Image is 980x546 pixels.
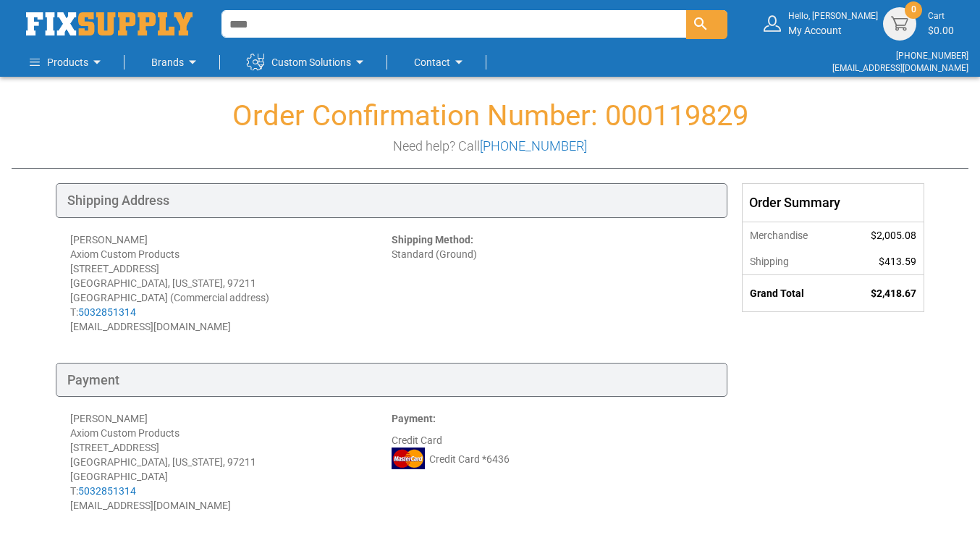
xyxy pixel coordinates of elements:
div: Credit Card [392,411,713,513]
div: Shipping Address [56,183,727,218]
span: $0.00 [928,25,954,36]
small: Cart [928,10,954,22]
th: Merchandise [743,222,842,248]
strong: Shipping Method: [392,234,473,245]
img: MC [392,448,425,469]
h3: Need help? Call [12,139,968,154]
a: 5032851314 [78,485,136,497]
div: My Account [788,10,878,37]
h1: Order Confirmation Number: 000119829 [12,100,968,132]
span: $2,418.67 [871,287,916,299]
div: Payment [56,363,727,398]
a: [PHONE_NUMBER] [480,138,587,154]
div: [PERSON_NAME] Axiom Custom Products [STREET_ADDRESS] [GEOGRAPHIC_DATA], [US_STATE], 97211 [GEOGRA... [70,232,392,334]
a: Custom Solutions [247,48,368,77]
a: Brands [151,48,201,77]
img: Fix Industrial Supply [26,12,193,35]
a: store logo [26,12,193,35]
strong: Payment: [392,413,436,424]
span: 0 [911,4,916,16]
a: [EMAIL_ADDRESS][DOMAIN_NAME] [832,63,968,73]
span: Credit Card *6436 [429,452,510,466]
div: [PERSON_NAME] Axiom Custom Products [STREET_ADDRESS] [GEOGRAPHIC_DATA], [US_STATE], 97211 [GEOGRA... [70,411,392,513]
span: $2,005.08 [871,230,916,241]
a: 5032851314 [78,306,136,318]
strong: Grand Total [750,287,804,299]
th: Shipping [743,248,842,275]
small: Hello, [PERSON_NAME] [788,10,878,22]
a: Contact [414,48,468,77]
span: $413.59 [879,256,916,267]
a: [PHONE_NUMBER] [896,51,968,61]
a: Products [30,48,106,77]
div: Standard (Ground) [392,232,713,334]
div: Order Summary [743,184,924,222]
